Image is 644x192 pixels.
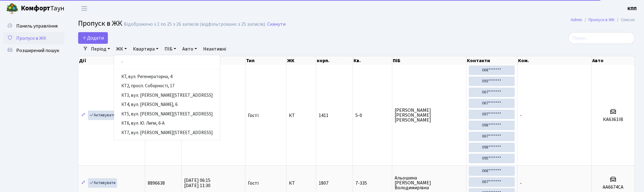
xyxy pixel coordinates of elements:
a: Панель управління [3,20,64,32]
span: 7-335 [355,181,389,186]
a: ПІБ [162,44,179,54]
a: Admin [571,17,582,23]
a: Активувати [88,178,117,188]
a: Квартира [131,44,161,54]
span: КТ [289,181,313,186]
span: 5-0 [355,113,389,118]
h5: АА6674СА [594,184,632,190]
th: ПІБ [392,56,466,65]
img: logo.png [6,2,18,15]
th: Кв. [353,56,392,65]
span: - [520,112,522,119]
nav: breadcrumb [562,13,644,26]
span: 1411 [319,112,328,119]
span: Панель управління [16,23,58,29]
a: ЖК [114,44,129,54]
span: [PERSON_NAME] [PERSON_NAME] [PERSON_NAME] [395,108,464,122]
li: Список [615,17,635,23]
input: Пошук... [568,32,635,44]
span: Альошина [PERSON_NAME] Володимирівна [395,175,464,190]
a: КТ3, вул. [PERSON_NAME][STREET_ADDRESS] [114,91,220,100]
a: Неактивні [201,44,229,54]
button: Переключити навігацію [77,3,92,13]
div: Відображено з 1 по 25 з 26 записів (відфільтровано з 25 записів). [124,21,266,27]
span: Таун [21,3,64,14]
th: Авто [592,56,635,65]
span: Пропуск в ЖК [16,35,46,42]
a: КТ5, вул. [PERSON_NAME][STREET_ADDRESS] [114,110,220,119]
a: - [114,58,220,67]
a: Пропуск в ЖК [589,17,615,23]
a: Пропуск в ЖК [3,32,64,44]
h5: КА6361ІВ [594,117,632,122]
span: 8896638 [148,180,165,186]
b: КПП [627,5,637,12]
span: Пропуск в ЖК [78,18,122,29]
a: КПП [627,5,637,12]
span: 1807 [319,180,328,186]
b: Комфорт [21,3,50,13]
a: КТ7, вул. [PERSON_NAME][STREET_ADDRESS] [114,128,220,138]
a: КТ4, вул. [PERSON_NAME], 6 [114,100,220,110]
span: - [520,180,522,186]
span: КТ [289,113,313,118]
a: Скинути [267,21,286,27]
span: Гості [248,181,259,186]
a: Період [89,44,112,54]
a: КТ, вул. Регенераторна, 4 [114,72,220,82]
span: Гості [248,113,259,118]
a: Розширений пошук [3,44,64,57]
th: ЖК [286,56,316,65]
span: Розширений пошук [16,47,59,54]
a: Активувати [88,111,117,120]
th: Дії [78,56,145,65]
th: Контакти [466,56,517,65]
th: Ком. [517,56,592,65]
span: Додати [82,35,104,41]
th: Тип [245,56,286,65]
a: КТ2, просп. Соборності, 17 [114,81,220,91]
span: [DATE] 06:15 [DATE] 11:30 [184,177,210,189]
a: КТ6, вул. Ю. Липи, 6-А [114,119,220,128]
th: корп. [316,56,353,65]
a: Авто [180,44,199,54]
a: Додати [78,32,108,44]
